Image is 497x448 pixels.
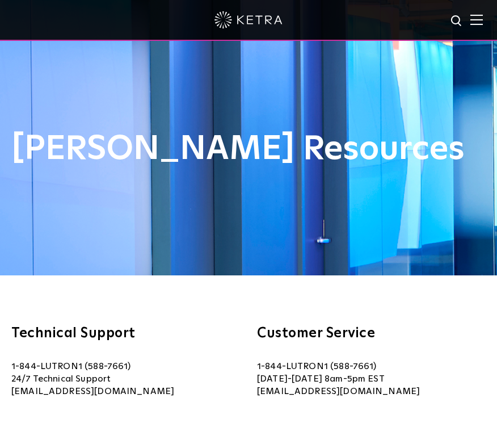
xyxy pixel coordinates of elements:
[11,360,240,398] p: 1-844-LUTRON1 (588-7661) 24/7 Technical Support
[11,326,240,340] h3: Technical Support
[11,387,174,396] a: [EMAIL_ADDRESS][DOMAIN_NAME]
[257,326,486,340] h3: Customer Service
[450,14,464,28] img: search icon
[214,11,283,28] img: ketra-logo-2019-white
[11,131,486,168] h1: [PERSON_NAME] Resources
[257,360,486,398] p: 1-844-LUTRON1 (588-7661) [DATE]-[DATE] 8am-5pm EST [EMAIL_ADDRESS][DOMAIN_NAME]
[470,14,483,25] img: Hamburger%20Nav.svg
